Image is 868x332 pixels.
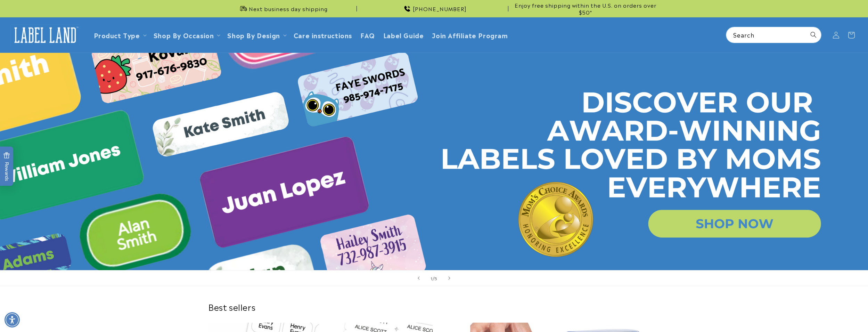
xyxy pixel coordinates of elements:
[806,27,821,42] button: Search
[432,31,508,39] span: Join Affiliate Program
[413,5,467,12] span: [PHONE_NUMBER]
[3,152,10,181] span: Rewards
[249,5,328,12] span: Next business day shipping
[294,31,352,39] span: Care instructions
[379,27,428,43] a: Label Guide
[428,27,512,43] a: Join Affiliate Program
[8,22,83,48] a: Label Land
[360,31,375,39] span: FAQ
[411,270,426,286] button: Previous slide
[434,275,437,282] span: 5
[442,270,457,286] button: Next slide
[90,27,149,43] summary: Product Type
[149,27,223,43] summary: Shop By Occasion
[431,275,433,282] span: 1
[433,275,435,282] span: /
[722,299,861,325] iframe: Gorgias Floating Chat
[383,31,424,39] span: Label Guide
[5,312,20,327] div: Accessibility Menu
[94,30,140,40] a: Product Type
[289,27,356,43] a: Care instructions
[511,2,660,15] span: Enjoy free shipping within the U.S. on orders over $50*
[227,30,280,40] a: Shop By Design
[208,301,660,312] h2: Best sellers
[10,24,80,46] img: Label Land
[223,27,289,43] summary: Shop By Design
[154,31,214,39] span: Shop By Occasion
[356,27,379,43] a: FAQ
